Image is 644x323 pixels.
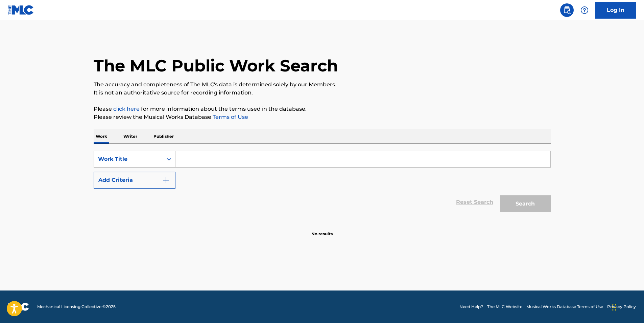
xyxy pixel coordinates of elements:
div: Drag [612,297,616,318]
div: Help [578,3,591,17]
p: No results [311,223,333,237]
a: Public Search [560,3,574,17]
form: Search Form [94,151,551,216]
span: Mechanical Licensing Collective © 2025 [37,304,116,310]
a: The MLC Website [487,304,522,310]
h1: The MLC Public Work Search [94,56,338,76]
img: search [563,6,571,14]
p: Writer [121,129,139,144]
iframe: Chat Widget [610,290,644,323]
img: help [580,6,589,14]
a: click here [113,106,140,112]
img: MLC Logo [8,5,34,15]
a: Terms of Use [211,114,248,120]
a: Need Help? [459,304,483,310]
img: 9d2ae6d4665cec9f34b9.svg [162,176,170,184]
a: Log In [595,2,636,19]
button: Add Criteria [94,172,175,189]
a: Privacy Policy [607,304,636,310]
p: It is not an authoritative source for recording information. [94,89,551,97]
a: Musical Works Database Terms of Use [526,304,603,310]
p: Publisher [151,129,176,144]
p: Please for more information about the terms used in the database. [94,105,551,113]
div: Work Title [98,155,159,163]
p: Please review the Musical Works Database [94,113,551,121]
p: The accuracy and completeness of The MLC's data is determined solely by our Members. [94,81,551,89]
p: Work [94,129,109,144]
img: logo [8,303,29,311]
